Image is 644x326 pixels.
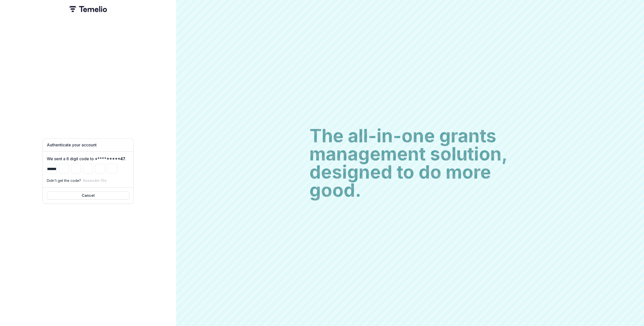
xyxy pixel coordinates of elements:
input: Please enter your pin code [95,164,105,174]
input: Please enter your pin code [71,164,81,174]
input: Please enter your pin code [83,164,93,174]
button: Cancel [47,191,129,200]
button: Resendin 10s [83,178,107,183]
h1: Authenticate your account [47,143,129,147]
img: Temelio [69,6,107,12]
input: Please enter your pin code [47,164,57,174]
input: Please enter your pin code [59,164,69,174]
input: Please enter your pin code [107,164,117,174]
label: We sent a 6 digit code to . [47,156,126,162]
p: Didn't get the code? [47,178,81,183]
